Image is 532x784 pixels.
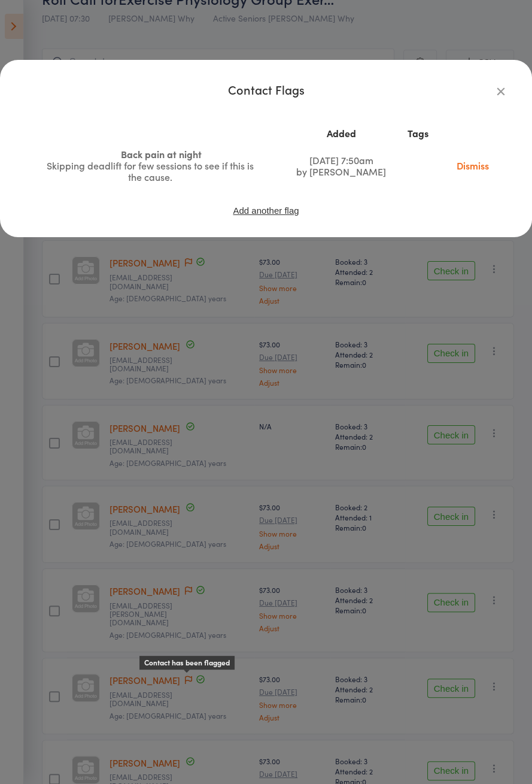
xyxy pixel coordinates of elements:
[284,144,399,187] td: [DATE] 7:50am by [PERSON_NAME]
[448,159,498,172] a: Dismiss this flag
[139,656,235,670] div: Contact has been flagged
[121,147,202,161] span: Back pain at night
[399,123,437,144] th: Tags
[45,160,255,183] div: Skipping deadlift for few sessions to see if this is the cause.
[232,205,300,216] button: Add another flag
[284,123,399,144] th: Added
[24,84,508,95] div: Contact Flags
